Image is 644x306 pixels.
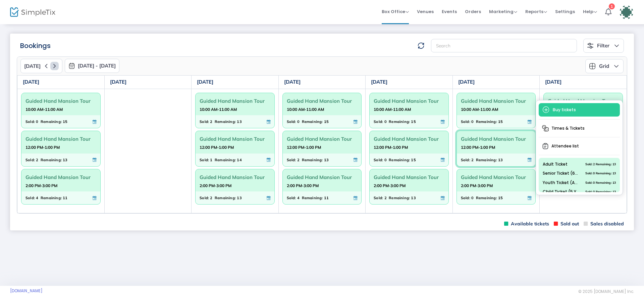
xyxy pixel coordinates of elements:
span: Sold: [25,194,35,202]
span: 15 [411,118,416,125]
th: [DATE] [104,76,192,89]
span: Remaining: [215,156,236,164]
span: Guided Hand Mansion Tour [200,96,270,106]
span: Sold: [25,156,35,164]
span: Sold: [461,118,470,125]
span: Guided Hand Mansion Tour [287,172,358,182]
span: Available tickets [504,221,549,227]
span: Senior Ticket (65+) [543,170,580,176]
span: Events [442,3,457,20]
span: Guided Hand Mansion Tour [25,134,96,144]
span: Venues [417,3,434,20]
span: 0 [36,118,38,125]
span: 1 [210,156,212,164]
span: Sold: 0 Remaining: 13 [585,170,616,176]
span: Remaining: [41,194,62,202]
img: filter [587,42,594,49]
span: Sold: [374,156,383,164]
span: Guided Hand Mansion Tour [287,134,358,144]
span: Remaining: [476,156,497,164]
span: 15 [411,156,416,164]
strong: 12:00 PM-1:00 PM [287,143,321,151]
strong: 12:00 PM-1:00 PM [374,143,408,151]
span: 0 [384,118,387,125]
m-panel-title: Bookings [20,41,51,51]
span: 2 [210,194,212,202]
span: Sold: [461,156,470,164]
span: Box Office [382,8,409,15]
span: Guided Hand Mansion Tour [461,172,532,182]
a: [DOMAIN_NAME] [10,288,43,294]
span: Remaining: [389,156,410,164]
img: clipboard [542,143,549,149]
span: 2 [297,156,300,164]
span: Guided Hand Mansion Tour [374,96,444,106]
span: Remaining: [41,118,62,125]
span: Sold: [200,118,209,125]
span: 15 [63,118,67,125]
strong: 2:00 PM-3:00 PM [287,181,319,190]
span: Help [583,8,597,15]
img: grid [589,63,596,70]
span: 15 [324,118,329,125]
span: Attendee list [539,140,620,152]
span: 2 [36,156,38,164]
span: Times & Tickets [539,122,620,134]
span: 13 [237,194,241,202]
span: 14 [237,156,241,164]
img: monthly [68,62,75,69]
span: 2 [384,194,387,202]
th: [DATE] [540,76,627,89]
span: Adult Ticket [543,161,568,167]
button: [DATE] - [DATE] [65,59,119,73]
span: 0 [297,118,300,125]
span: Sold: [374,118,383,125]
span: Buy tickets [539,103,620,117]
strong: 12:00 PM-1:00 PM [461,143,495,151]
span: Sold: [374,194,383,202]
span: 4 [36,194,38,202]
span: 13 [498,156,503,164]
span: 0 [384,156,387,164]
strong: 12:00 PM-1:00 PM [25,143,60,151]
strong: 2:00 PM-3:00 PM [200,181,231,190]
span: Orders [465,3,481,20]
span: Sold: [287,156,296,164]
span: Guided Hand Mansion Tour [461,96,532,106]
span: Sold: 0 Remaining: 13 [585,180,616,186]
th: [DATE] [192,76,279,89]
button: [DATE] [20,59,62,73]
span: Guided Hand Mansion Tour [287,96,358,106]
strong: 10:00 AM-11:00 AM [25,105,63,114]
span: Sold: 0 Remaining: 13 [585,189,616,195]
span: Child Ticket (5 Years and Under) [543,189,580,195]
span: Guided Hand Mansion Tour [461,134,532,144]
th: [DATE] [366,76,453,89]
span: 2 [471,156,474,164]
span: Guided Hand Mansion Tour [25,172,96,182]
span: Reports [525,8,547,15]
button: Grid [585,59,624,73]
span: 0 [471,194,474,202]
span: Remaining: [302,118,323,125]
span: Sold out [554,221,579,227]
span: [DATE] [24,63,41,69]
span: 2 [210,118,212,125]
div: 1 [609,3,615,9]
strong: 10:00 AM-11:00 AM [374,105,411,114]
span: Sold: [200,194,209,202]
span: Remaining: [389,194,410,202]
span: Remaining: [302,194,323,202]
span: 15 [498,118,503,125]
span: Remaining: [215,118,236,125]
span: Remaining: [215,194,236,202]
span: 13 [237,118,241,125]
span: Settings [555,3,575,20]
span: 15 [498,194,503,202]
span: Youth Ticket (Ages [DEMOGRAPHIC_DATA]) [543,180,580,186]
span: Remaining: [41,156,62,164]
button: Filter [583,39,624,53]
span: Sold: [25,118,35,125]
span: Sold: [287,194,296,202]
th: [DATE] [17,76,105,89]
